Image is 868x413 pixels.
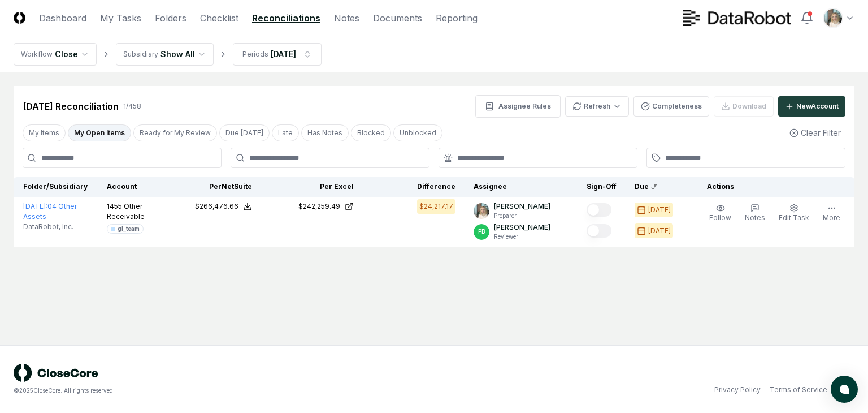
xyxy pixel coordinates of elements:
[714,385,761,395] a: Privacy Policy
[271,48,296,60] div: [DATE]
[301,124,349,141] button: Has Notes
[334,11,359,25] a: Notes
[776,201,811,225] button: Edit Task
[14,386,434,395] div: © 2025 CloseCore. All rights reserved.
[778,96,845,117] button: NewAccount
[270,201,354,212] a: $242,259.49
[770,385,827,395] a: Terms of Service
[494,222,550,233] p: [PERSON_NAME]
[68,124,131,141] button: My Open Items
[587,203,611,217] button: Mark complete
[648,205,671,215] div: [DATE]
[474,203,489,219] img: ACg8ocKh93A2PVxV7CaGalYBgc3fGwopTyyIAwAiiQ5buQbeS2iRnTQ=s96-c
[578,177,626,197] th: Sign-Off
[393,124,442,141] button: Unblocked
[23,124,66,141] button: My Items
[743,201,767,225] button: Notes
[419,201,453,212] div: $24,217.17
[21,49,53,59] div: Workflow
[107,182,150,192] div: Account
[821,201,843,225] button: More
[565,96,629,117] button: Refresh
[373,11,422,25] a: Documents
[587,224,611,238] button: Mark complete
[707,201,734,225] button: Follow
[478,227,485,236] span: PB
[123,49,158,59] div: Subsidiary
[219,124,270,141] button: Due Today
[824,9,842,27] img: ACg8ocKh93A2PVxV7CaGalYBgc3fGwopTyyIAwAiiQ5buQbeS2iRnTQ=s96-c
[779,213,809,222] span: Edit Task
[635,182,680,192] div: Due
[494,201,550,212] p: [PERSON_NAME]
[14,43,322,66] nav: breadcrumb
[23,202,47,210] span: [DATE] :
[23,222,73,232] span: DataRobot, Inc.
[698,182,845,192] div: Actions
[252,11,320,25] a: Reconciliations
[14,12,25,24] img: Logo
[242,49,268,59] div: Periods
[23,100,119,113] div: [DATE] Reconciliation
[272,124,299,141] button: Late
[494,233,550,241] p: Reviewer
[107,202,145,221] span: Other Receivable
[118,225,140,233] div: gl_team
[363,177,465,197] th: Difference
[155,11,186,25] a: Folders
[107,202,122,210] span: 1455
[261,177,363,197] th: Per Excel
[233,43,322,66] button: Periods[DATE]
[436,11,478,25] a: Reporting
[796,101,839,111] div: New Account
[633,96,709,117] button: Completeness
[298,201,340,212] div: $242,259.49
[200,11,238,25] a: Checklist
[475,95,561,118] button: Assignee Rules
[123,101,141,111] div: 1 / 458
[831,376,858,403] button: atlas-launcher
[494,212,550,220] p: Preparer
[159,177,261,197] th: Per NetSuite
[14,364,98,382] img: logo
[14,177,98,197] th: Folder/Subsidiary
[648,226,671,236] div: [DATE]
[195,201,252,212] button: $266,476.66
[39,11,86,25] a: Dashboard
[745,213,765,222] span: Notes
[683,10,791,26] img: DataRobot logo
[785,122,845,143] button: Clear Filter
[351,124,391,141] button: Blocked
[709,213,731,222] span: Follow
[465,177,578,197] th: Assignee
[23,202,77,221] a: [DATE]:04 Other Assets
[195,201,238,212] div: $266,476.66
[100,11,141,25] a: My Tasks
[133,124,217,141] button: Ready for My Review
